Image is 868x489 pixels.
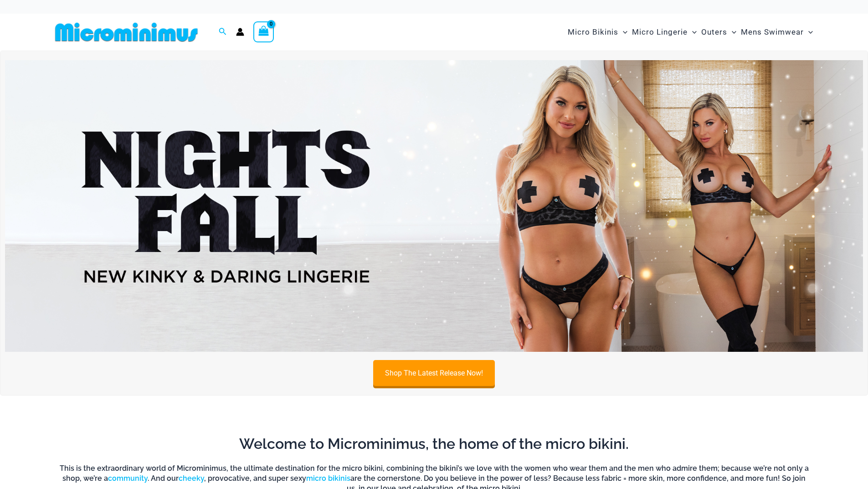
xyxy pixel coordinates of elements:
[306,474,350,483] a: micro bikinis
[51,22,201,42] img: MM SHOP LOGO FLAT
[804,21,813,44] span: Menu Toggle
[565,18,630,46] a: Micro BikinisMenu ToggleMenu Toggle
[568,21,618,44] span: Micro Bikinis
[373,360,495,386] a: Shop The Latest Release Now!
[688,21,697,44] span: Menu Toggle
[727,21,736,44] span: Menu Toggle
[179,474,204,483] a: cheeky
[564,17,817,47] nav: Site Navigation
[739,18,815,46] a: Mens SwimwearMenu ToggleMenu Toggle
[701,21,727,44] span: Outers
[58,434,810,453] h2: Welcome to Microminimus, the home of the micro bikini.
[108,474,148,483] a: community
[618,21,627,44] span: Menu Toggle
[219,26,227,38] a: Search icon link
[253,21,274,42] a: View Shopping Cart, empty
[630,18,699,46] a: Micro LingerieMenu ToggleMenu Toggle
[741,21,804,44] span: Mens Swimwear
[5,60,863,352] img: Night's Fall Silver Leopard Pack
[632,21,688,44] span: Micro Lingerie
[699,18,739,46] a: OutersMenu ToggleMenu Toggle
[236,28,244,36] a: Account icon link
